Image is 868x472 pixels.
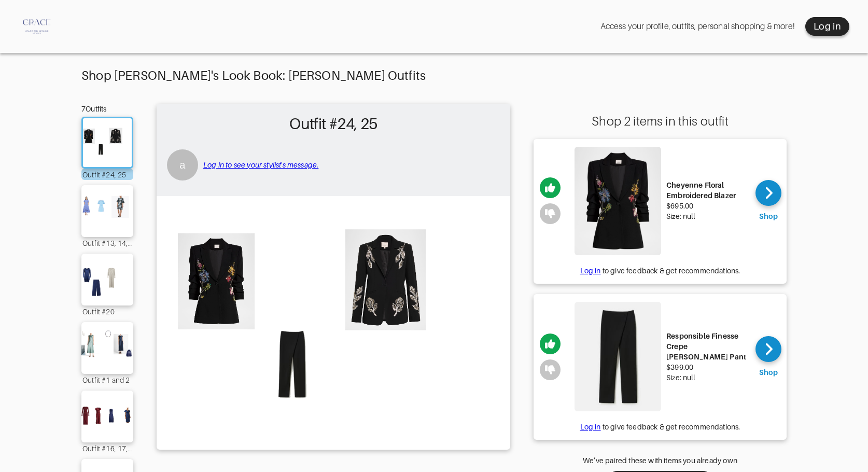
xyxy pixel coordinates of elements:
div: Outfit #20 [81,306,133,317]
div: $695.00 [666,201,748,211]
img: Outfit Outfit #24, 25 [80,123,134,162]
div: Access your profile, outfits, personal shopping & more! [600,21,795,32]
div: Shop [759,211,778,221]
div: Outfit #24, 25 [81,169,133,180]
div: Outfit #16, 17, 18, 19 [81,442,133,454]
div: Outfit #1 and 2 [81,374,133,385]
img: Outfit Outfit #24, 25 [162,201,505,443]
div: Shop 2 items in this outfit [534,114,787,129]
img: Outfit Outfit #13, 14, 15 [78,190,137,232]
a: Log in [580,423,601,431]
div: We’ve paired these with items you already own [534,455,787,466]
img: Outfit Outfit #1 and 2 [78,327,137,369]
div: Cheyenne Floral Embroidered Blazer [666,180,748,201]
a: Log in to see your stylist's message. [203,161,318,169]
div: Size: null [666,211,748,221]
div: Shop [PERSON_NAME]'s Look Book: [PERSON_NAME] Outfits [81,68,787,83]
div: to give feedback & get recommendations. [534,266,787,276]
img: Cheyenne Floral Embroidered Blazer [575,147,661,255]
img: Outfit Outfit #16, 17, 18, 19 [78,396,137,437]
img: Responsible Finesse Crepe Eldridge Pant [575,302,661,412]
div: Size: null [666,372,748,383]
div: to give feedback & get recommendations. [534,422,787,432]
h2: Outfit #24, 25 [162,109,505,139]
div: Log in [814,20,841,33]
a: Shop [755,180,781,221]
div: a [167,149,198,181]
div: 7 Outfits [81,104,133,114]
div: Outfit #13, 14, 15 [81,237,133,248]
button: Log in [805,17,849,36]
div: $399.00 [666,362,748,372]
a: Shop [755,336,781,378]
div: Shop [759,367,778,378]
a: Log in [580,267,601,275]
div: Responsible Finesse Crepe [PERSON_NAME] Pant [666,331,748,362]
img: Outfit Outfit #20 [78,259,137,300]
img: Amazing Grace Styling logo [19,8,55,45]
